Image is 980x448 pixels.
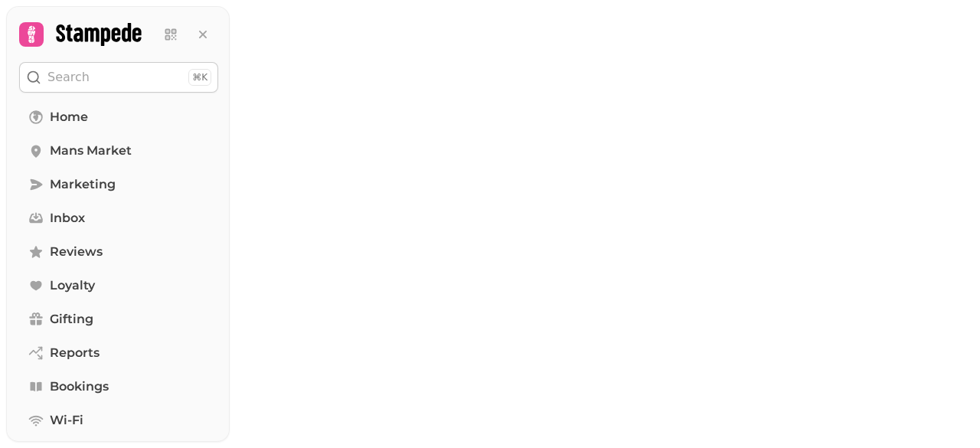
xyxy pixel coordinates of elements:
[19,405,218,436] a: Wi-Fi
[50,108,88,126] span: Home
[50,411,83,430] span: Wi-Fi
[50,344,100,362] span: Reports
[50,209,85,227] span: Inbox
[19,169,218,200] a: Marketing
[47,68,90,87] p: Search
[19,102,218,132] a: Home
[50,276,95,295] span: Loyalty
[50,378,109,396] span: Bookings
[19,203,218,234] a: Inbox
[19,62,218,93] button: Search⌘K
[19,270,218,301] a: Loyalty
[19,136,218,166] a: Mans Market
[19,371,218,402] a: Bookings
[50,175,116,194] span: Marketing
[19,338,218,368] a: Reports
[50,142,132,160] span: Mans Market
[50,310,93,329] span: Gifting
[19,304,218,335] a: Gifting
[50,243,103,261] span: Reviews
[188,69,211,86] div: ⌘K
[19,237,218,267] a: Reviews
